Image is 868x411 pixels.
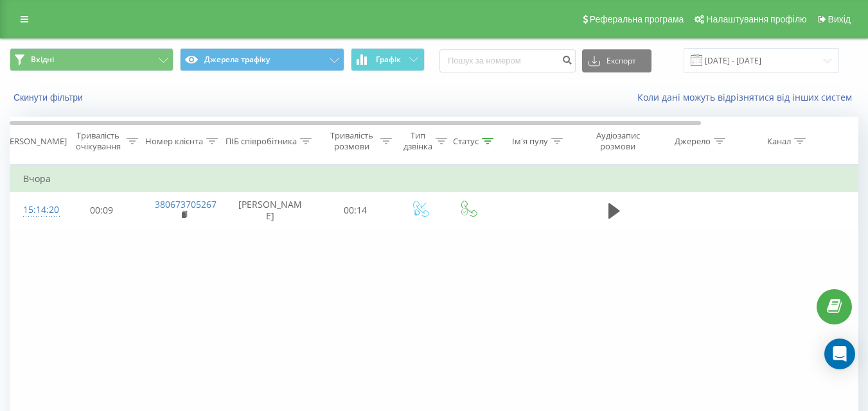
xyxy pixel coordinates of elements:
div: Канал [767,136,791,147]
span: Графік [376,55,401,64]
div: ПІБ співробітника [226,136,297,147]
span: Налаштування профілю [706,14,806,24]
div: Тривалість розмови [326,130,377,152]
td: 00:14 [315,192,396,229]
span: Вхідні [31,55,54,65]
button: Джерела трафіку [180,48,344,71]
div: [PERSON_NAME] [2,136,67,147]
span: Вихід [828,14,851,24]
a: Коли дані можуть відрізнятися вiд інших систем [637,91,858,103]
div: 15:14:20 [23,197,49,222]
a: 380673705267 [155,198,217,210]
button: Скинути фільтри [10,92,89,103]
button: Вхідні [10,48,173,71]
div: Ім'я пулу [512,136,548,147]
div: Номер клієнта [145,136,203,147]
button: Графік [351,48,425,71]
div: Джерело [675,136,711,147]
td: 00:09 [62,192,142,229]
button: Експорт [582,49,651,72]
div: Open Intercom Messenger [824,339,855,369]
input: Пошук за номером [439,49,576,72]
span: Реферальна програма [590,14,684,24]
td: [PERSON_NAME] [226,192,315,229]
div: Аудіозапис розмови [587,130,649,152]
div: Тип дзвінка [403,130,432,152]
div: Статус [453,136,479,147]
div: Тривалість очікування [73,130,123,152]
